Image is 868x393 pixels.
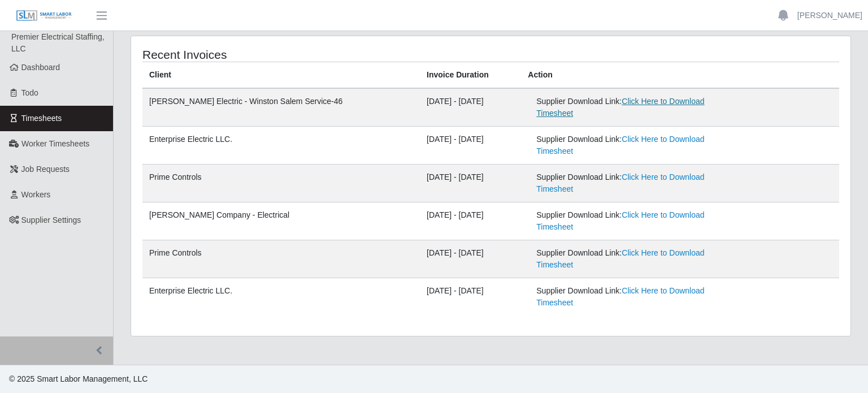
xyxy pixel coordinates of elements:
td: [DATE] - [DATE] [420,278,521,316]
td: Enterprise Electric LLC. [142,127,420,165]
span: Todo [21,88,38,97]
div: Supplier Download Link: [536,247,722,271]
td: Enterprise Electric LLC. [142,278,420,316]
td: [DATE] - [DATE] [420,88,521,127]
span: Supplier Settings [21,215,81,224]
td: [DATE] - [DATE] [420,240,521,278]
div: Supplier Download Link: [536,209,722,233]
div: Supplier Download Link: [536,171,722,195]
span: Premier Electrical Staffing, LLC [11,32,105,53]
td: Prime Controls [142,165,420,202]
td: [PERSON_NAME] Electric - Winston Salem Service-46 [142,88,420,127]
td: Prime Controls [142,240,420,278]
th: Invoice Duration [420,62,521,89]
span: Workers [21,190,51,199]
span: Dashboard [21,63,60,72]
div: Supplier Download Link: [536,96,722,119]
div: Supplier Download Link: [536,285,722,309]
a: [PERSON_NAME] [797,10,862,21]
img: SLM Logo [16,10,72,22]
span: Timesheets [21,114,62,123]
td: [DATE] - [DATE] [420,127,521,165]
td: [DATE] - [DATE] [420,202,521,240]
span: Worker Timesheets [21,139,89,148]
th: Client [142,62,420,89]
div: Supplier Download Link: [536,133,722,157]
td: [DATE] - [DATE] [420,165,521,202]
span: Job Requests [21,165,70,174]
td: [PERSON_NAME] Company - Electrical [142,202,420,240]
span: © 2025 Smart Labor Management, LLC [9,374,147,383]
th: Action [521,62,839,89]
h4: Recent Invoices [142,47,423,62]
